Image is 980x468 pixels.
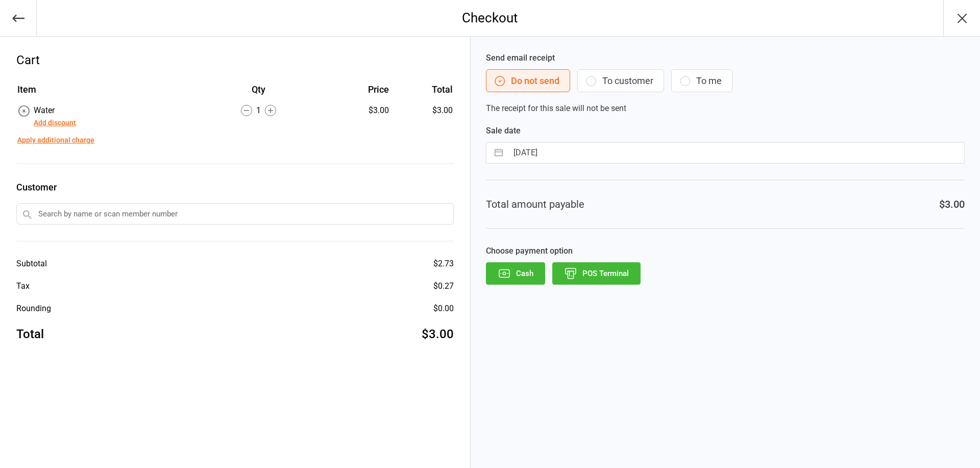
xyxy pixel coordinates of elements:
[324,82,389,96] div: Price
[17,135,94,146] button: Apply additional charge
[433,258,454,270] div: $2.73
[34,105,55,115] span: Water
[552,262,641,285] button: POS Terminal
[422,325,454,343] div: $3.00
[486,245,965,257] label: Choose payment option
[193,82,324,103] th: Qty
[16,203,454,225] input: Search by name or scan member number
[486,197,584,212] div: Total amount payable
[577,69,664,92] button: To customer
[16,180,454,194] label: Customer
[16,325,44,343] div: Total
[486,125,965,137] label: Sale date
[433,280,454,292] div: $0.27
[486,262,545,285] button: Cash
[393,82,452,103] th: Total
[486,52,965,64] label: Send email receipt
[16,51,454,69] div: Cart
[324,104,389,117] div: $3.00
[939,197,965,212] div: $3.00
[16,280,30,292] div: Tax
[433,302,454,315] div: $0.00
[34,118,76,128] button: Add discount
[486,69,570,92] button: Do not send
[486,52,965,115] div: The receipt for this sale will not be sent
[16,302,51,315] div: Rounding
[193,104,324,117] div: 1
[16,258,47,270] div: Subtotal
[671,69,732,92] button: To me
[17,82,192,103] th: Item
[393,104,452,129] td: $3.00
